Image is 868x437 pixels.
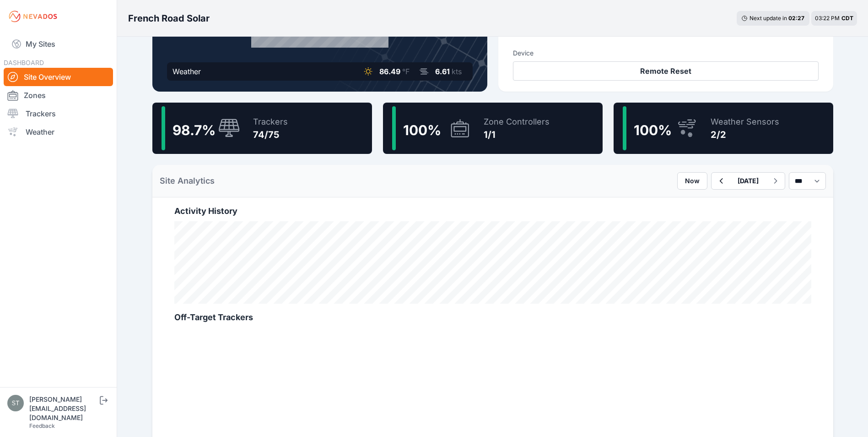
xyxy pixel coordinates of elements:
[4,104,113,123] a: Trackers
[4,33,113,55] a: My Sites
[435,67,450,76] span: 6.61
[815,15,840,22] span: 03:22 PM
[484,128,550,141] div: 1/1
[7,395,24,411] img: steve@nevados.solar
[160,175,215,187] h2: Site Analytics
[128,12,210,25] h3: French Road Solar
[173,66,201,77] div: Weather
[614,103,833,154] a: 100%Weather Sensors2/2
[634,122,672,138] span: 100 %
[174,205,811,218] h2: Activity History
[7,9,59,24] img: Nevados
[383,103,603,154] a: 100%Zone Controllers1/1
[4,59,44,66] span: DASHBOARD
[152,103,372,154] a: 98.7%Trackers74/75
[484,115,550,128] div: Zone Controllers
[253,115,288,128] div: Trackers
[730,173,766,189] button: [DATE]
[253,128,288,141] div: 74/75
[711,115,779,128] div: Weather Sensors
[128,6,210,30] nav: Breadcrumb
[403,122,441,138] span: 100 %
[4,123,113,141] a: Weather
[841,15,853,22] span: CDT
[402,67,410,76] span: °F
[513,61,819,81] button: Remote Reset
[29,395,98,422] div: [PERSON_NAME][EMAIL_ADDRESS][DOMAIN_NAME]
[173,122,216,138] span: 98.7 %
[174,311,811,324] h2: Off-Target Trackers
[4,86,113,104] a: Zones
[4,68,113,86] a: Site Overview
[749,15,787,22] span: Next update in
[379,67,400,76] span: 86.49
[788,15,805,22] div: 02 : 27
[677,172,707,190] button: Now
[711,128,779,141] div: 2/2
[513,49,819,58] h3: Device
[452,67,462,76] span: kts
[29,422,55,429] a: Feedback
